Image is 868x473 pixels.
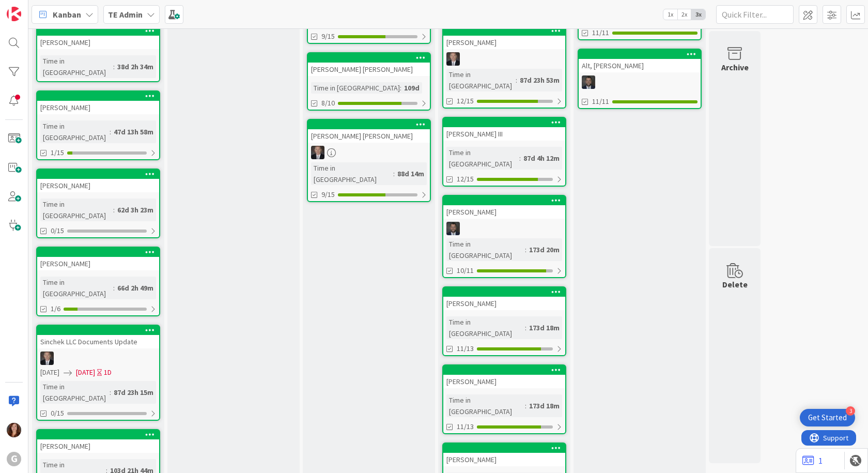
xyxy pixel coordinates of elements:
div: [PERSON_NAME] [37,179,159,192]
div: [PERSON_NAME] [443,375,565,388]
div: Alt, [PERSON_NAME] [579,59,701,72]
span: : [113,282,115,294]
span: 10/11 [457,265,474,276]
img: BG [446,52,460,66]
div: [PERSON_NAME] [PERSON_NAME] [308,120,430,143]
div: [PERSON_NAME] [PERSON_NAME] [308,63,430,76]
span: : [113,204,115,216]
span: 11/13 [457,343,474,354]
span: 11/11 [592,27,609,38]
div: JW [443,222,565,235]
div: [PERSON_NAME] [PERSON_NAME] [308,129,430,143]
img: JW [446,222,460,235]
span: Kanban [53,8,81,21]
span: : [525,244,526,255]
span: [DATE] [76,367,95,378]
div: 38d 2h 34m [115,61,156,72]
div: Time in [GEOGRAPHIC_DATA] [40,199,113,221]
span: : [525,322,526,333]
span: 1/6 [51,303,60,314]
span: : [110,126,111,138]
div: [PERSON_NAME] [37,101,159,114]
div: 173d 18m [526,322,562,333]
div: 66d 2h 49m [115,282,156,294]
div: Time in [GEOGRAPHIC_DATA] [446,238,525,261]
img: CA [7,423,21,437]
div: BG [37,352,159,365]
div: Time in [GEOGRAPHIC_DATA] [446,69,516,91]
span: 12/15 [457,174,474,185]
input: Quick Filter... [716,5,794,24]
div: 87d 4h 12m [521,152,562,164]
img: BG [40,352,54,365]
div: Open Get Started checklist, remaining modules: 3 [800,409,855,426]
div: [PERSON_NAME] [443,205,565,219]
span: 9/15 [321,31,335,42]
span: 1x [663,9,677,20]
span: 0/15 [51,225,64,236]
span: : [516,74,517,86]
div: [PERSON_NAME] [443,453,565,466]
div: Time in [GEOGRAPHIC_DATA] [40,120,110,143]
div: Alt, [PERSON_NAME] [579,50,701,72]
div: Time in [GEOGRAPHIC_DATA] [446,394,525,417]
span: 2x [677,9,691,20]
div: [PERSON_NAME] [37,439,159,453]
div: Time in [GEOGRAPHIC_DATA] [40,55,113,78]
span: 1/15 [51,147,64,158]
div: [PERSON_NAME] [37,430,159,453]
div: 173d 18m [526,400,562,411]
span: : [400,82,401,94]
div: Time in [GEOGRAPHIC_DATA] [40,381,110,404]
div: [PERSON_NAME] [443,365,565,388]
span: Support [22,2,47,14]
div: JW [579,75,701,89]
div: Sinchek LLC Documents Update [37,335,159,348]
div: 87d 23h 53m [517,74,562,86]
span: 8/10 [321,98,335,109]
img: Visit kanbanzone.com [7,7,21,21]
div: Time in [GEOGRAPHIC_DATA] [446,147,519,170]
div: Sinchek LLC Documents Update [37,326,159,348]
div: [PERSON_NAME] [443,287,565,310]
div: [PERSON_NAME] III [443,127,565,141]
div: [PERSON_NAME] [37,26,159,49]
div: [PERSON_NAME] [PERSON_NAME] [308,53,430,76]
div: BG [308,146,430,159]
div: [PERSON_NAME] [443,36,565,49]
div: Get Started [808,413,847,423]
span: 11/11 [592,96,609,107]
div: 87d 23h 15m [111,387,156,398]
span: : [525,400,526,411]
span: : [113,61,115,72]
span: 12/15 [457,96,474,106]
span: [DATE] [40,367,59,378]
div: [PERSON_NAME] [37,248,159,270]
div: 173d 20m [526,244,562,255]
span: 0/15 [51,408,64,419]
div: [PERSON_NAME] III [443,118,565,141]
b: TE Admin [108,9,143,20]
div: 88d 14m [395,168,427,179]
a: 1 [802,454,823,467]
span: 3x [691,9,705,20]
span: 9/15 [321,189,335,200]
div: [PERSON_NAME] [37,36,159,49]
div: [PERSON_NAME] [443,297,565,310]
span: : [519,152,521,164]
img: JW [582,75,595,89]
div: Time in [GEOGRAPHIC_DATA] [311,82,400,94]
div: BG [443,52,565,66]
div: [PERSON_NAME] [443,26,565,49]
span: 11/13 [457,421,474,432]
span: : [393,168,395,179]
div: 47d 13h 58m [111,126,156,138]
div: Archive [721,61,749,73]
div: 3 [846,406,855,416]
div: [PERSON_NAME] [37,170,159,192]
div: [PERSON_NAME] [443,444,565,466]
div: [PERSON_NAME] [37,91,159,114]
span: : [110,387,111,398]
div: [PERSON_NAME] [37,257,159,270]
div: 1D [104,367,112,378]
